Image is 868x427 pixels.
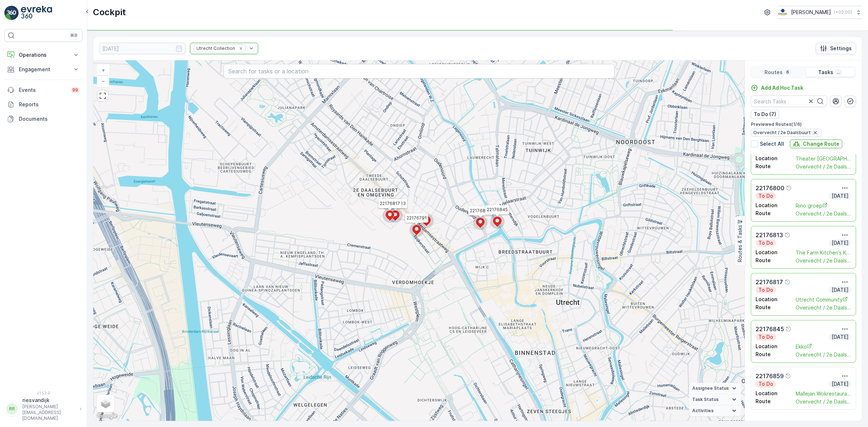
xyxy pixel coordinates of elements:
[93,7,126,18] p: Cockpit
[6,403,18,415] div: RR
[796,304,851,311] a: Overvecht / 2e Daalsbuurt
[790,140,842,148] button: Change Route
[751,84,803,91] a: Add Ad Hoc Task
[756,372,784,380] p: 22176859
[760,140,784,148] p: Select All
[796,351,851,358] a: Overvecht / 2e Daalsbuurt
[831,286,849,294] p: [DATE]
[689,405,741,417] summary: Activities
[756,343,777,350] p: Location
[70,33,77,38] p: ⌘B
[689,394,741,405] summary: Task Status
[756,390,777,397] p: Location
[95,411,119,421] a: Open this area in Google Maps (opens a new window)
[834,9,852,15] p: ( +02:00 )
[21,6,52,20] img: logo_light-DOdMpM7g.png
[4,397,82,421] button: RRriesvandijk[PERSON_NAME][EMAIL_ADDRESS][DOMAIN_NAME]
[803,140,839,148] p: Change Route
[831,239,849,247] p: [DATE]
[72,87,78,93] p: 99
[19,115,80,123] p: Documents
[22,397,76,404] p: riesvandijk
[756,163,771,170] p: Route
[756,231,783,239] p: 22176813
[756,278,783,286] p: 22176817
[756,351,771,358] p: Route
[756,325,784,333] p: 22176845
[756,184,784,192] p: 22176800
[756,296,777,303] p: Location
[99,43,186,54] input: dd/mm/yyyy
[765,69,783,76] p: Routes
[786,185,792,191] div: Help Tooltip Icon
[831,380,849,388] p: [DATE]
[784,232,790,238] div: Help Tooltip Icon
[756,155,777,162] p: Location
[22,404,76,421] p: [PERSON_NAME][EMAIL_ADDRESS][DOMAIN_NAME]
[758,380,774,388] p: To Do
[758,333,774,341] p: To Do
[4,6,19,20] img: logo
[816,43,856,54] button: Settings
[796,210,851,217] a: Overvecht / 2e Daalsbuurt
[796,343,812,350] a: Ekko
[756,398,771,405] p: Route
[19,51,68,59] p: Operations
[796,249,851,256] a: The Farm Kitchen’s Kookfabriek [GEOGRAPHIC_DATA]
[796,257,851,264] a: Overvecht / 2e Daalsbuurt
[102,67,105,73] span: +
[4,391,82,395] span: v 1.52.0
[796,398,851,405] a: Overvecht / 2e Daalsbuurt
[736,225,744,262] p: Routes & Tasks
[796,296,848,303] a: Utrecht Community
[754,111,776,118] p: To Do (7)
[4,97,82,112] a: Reports
[761,84,803,91] p: Add Ad Hoc Task
[98,76,109,86] a: Zoom Out
[758,286,774,294] p: To Do
[102,78,105,84] span: −
[778,8,788,16] img: basis-logo_rgb2x.png
[758,192,774,200] p: To Do
[753,130,811,136] span: Overvecht / 2e Daalsbuurt
[791,9,831,16] p: [PERSON_NAME]
[751,110,779,119] button: To Do (7)
[836,69,841,75] p: ...
[692,408,714,414] span: Activities
[756,202,777,209] p: Location
[796,155,851,162] a: Theater [GEOGRAPHIC_DATA]
[95,411,119,421] img: Google
[818,69,833,76] p: Tasks
[796,163,851,170] a: Overvecht / 2e Daalsbuurt
[786,326,791,332] div: Help Tooltip Icon
[784,279,790,285] div: Help Tooltip Icon
[830,45,852,52] p: Settings
[98,396,114,411] a: Layers
[19,86,67,94] p: Events
[756,210,771,217] p: Route
[756,304,771,311] p: Route
[4,62,82,77] button: Engagement
[689,383,741,394] summary: Assignee Status
[4,112,82,126] a: Documents
[778,6,862,19] button: [PERSON_NAME](+02:00)
[831,333,849,341] p: [DATE]
[831,192,849,200] p: [DATE]
[4,83,82,97] a: Events99
[4,48,82,62] button: Operations
[785,373,791,379] div: Help Tooltip Icon
[692,397,719,402] span: Task Status
[19,66,68,73] p: Engagement
[224,64,614,78] input: Search for tasks or a location
[796,202,827,209] a: Rino groep
[786,69,790,75] p: 6
[756,257,771,264] p: Route
[796,390,851,397] a: Mallejan Wokrestaurant
[758,239,774,247] p: To Do
[19,101,80,108] p: Reports
[751,121,856,127] p: Previewed Routes ( 1 / 6 )
[756,249,777,256] p: Location
[751,95,827,107] input: Search Tasks
[98,65,109,76] a: Zoom In
[692,385,729,391] span: Assignee Status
